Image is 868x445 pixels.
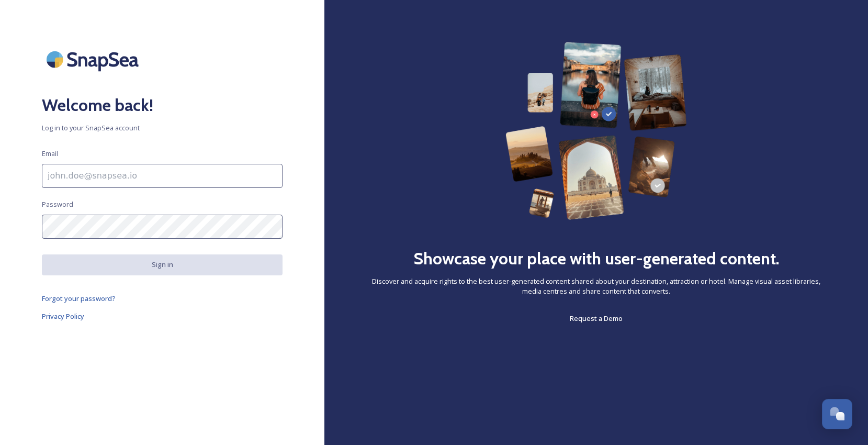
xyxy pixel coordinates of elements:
[505,42,687,220] img: 63b42ca75bacad526042e722_Group%20154-p-800.png
[42,123,283,133] span: Log in to your SnapSea account
[42,199,73,209] span: Password
[42,42,146,77] img: SnapSea Logo
[366,276,826,296] span: Discover and acquire rights to the best user-generated content shared about your destination, att...
[413,246,780,271] h2: Showcase your place with user-generated content.
[822,399,852,429] button: Open Chat
[42,294,116,303] span: Forgot your password?
[42,310,283,322] a: Privacy Policy
[42,254,283,275] button: Sign in
[42,164,283,188] input: john.doe@snapsea.io
[42,292,283,305] a: Forgot your password?
[570,312,623,325] a: Request a Demo
[42,93,283,118] h2: Welcome back!
[570,314,623,323] span: Request a Demo
[42,311,84,321] span: Privacy Policy
[42,149,58,159] span: Email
